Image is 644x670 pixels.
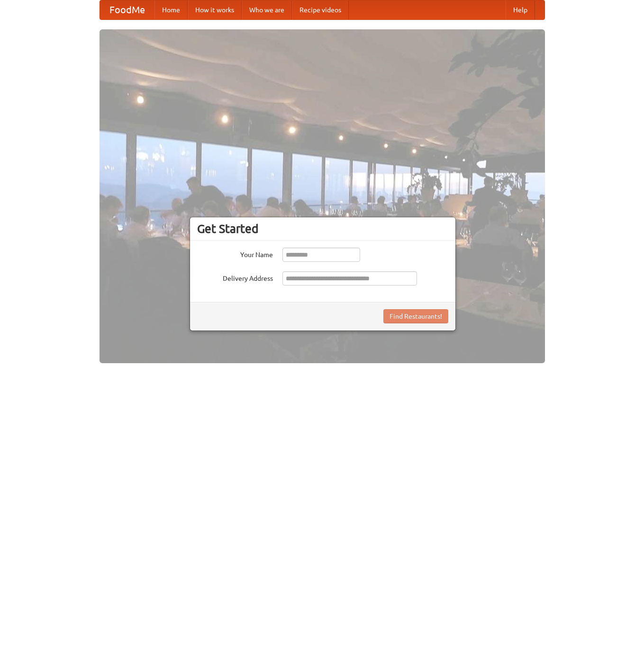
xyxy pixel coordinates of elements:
[188,0,242,19] a: How it works
[197,271,273,283] label: Delivery Address
[154,0,188,19] a: Home
[292,0,349,19] a: Recipe videos
[383,309,448,323] button: Find Restaurants!
[197,222,448,236] h3: Get Started
[506,0,535,19] a: Help
[197,248,273,259] label: Your Name
[100,0,154,19] a: FoodMe
[242,0,292,19] a: Who we are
